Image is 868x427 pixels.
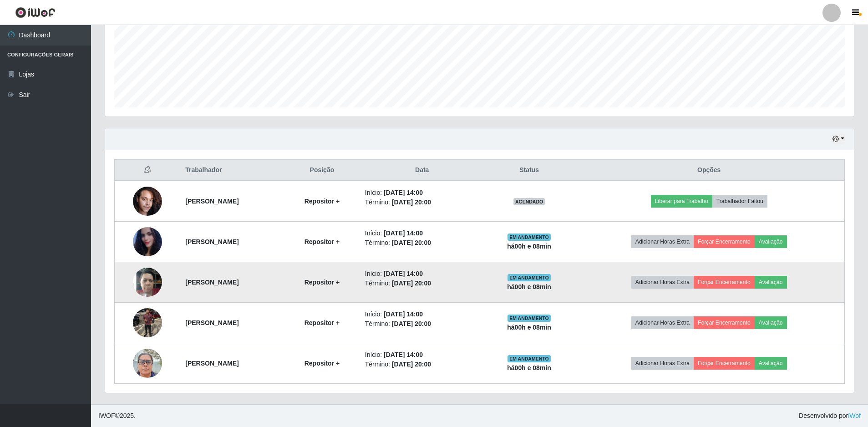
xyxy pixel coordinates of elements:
[15,7,56,18] img: CoreUI Logo
[712,195,767,208] button: Trabalhador Faltou
[360,160,485,181] th: Data
[755,276,787,289] button: Avaliação
[755,235,787,248] button: Avaliação
[384,351,423,358] time: [DATE] 14:00
[185,198,239,205] strong: [PERSON_NAME]
[133,182,162,220] img: 1753013551343.jpeg
[507,283,551,290] strong: há 00 h e 08 min
[631,357,694,370] button: Adicionar Horas Extra
[365,198,479,207] li: Término:
[508,234,551,241] span: EM ANDAMENTO
[507,324,551,331] strong: há 00 h e 08 min
[365,188,479,198] li: Início:
[305,198,340,205] strong: Repositor +
[848,412,861,419] a: iWof
[694,357,755,370] button: Forçar Encerramento
[694,276,755,289] button: Forçar Encerramento
[98,412,115,419] span: IWOF
[133,263,162,301] img: 1752240296701.jpeg
[365,238,479,248] li: Término:
[305,360,340,367] strong: Repositor +
[133,344,162,382] img: 1756383410841.jpeg
[631,235,694,248] button: Adicionar Horas Extra
[305,238,340,245] strong: Repositor +
[284,160,360,181] th: Posição
[365,350,479,360] li: Início:
[384,229,423,237] time: [DATE] 14:00
[631,316,694,329] button: Adicionar Horas Extra
[384,270,423,277] time: [DATE] 14:00
[513,198,545,205] span: AGENDADO
[384,310,423,318] time: [DATE] 14:00
[507,243,551,250] strong: há 00 h e 08 min
[694,235,755,248] button: Forçar Encerramento
[508,274,551,281] span: EM ANDAMENTO
[365,279,479,288] li: Término:
[365,319,479,329] li: Término:
[365,310,479,319] li: Início:
[631,276,694,289] button: Adicionar Horas Extra
[392,198,431,206] time: [DATE] 20:00
[180,160,284,181] th: Trabalhador
[98,411,136,421] span: © 2025 .
[185,238,239,245] strong: [PERSON_NAME]
[694,316,755,329] button: Forçar Encerramento
[392,320,431,327] time: [DATE] 20:00
[755,357,787,370] button: Avaliação
[508,315,551,322] span: EM ANDAMENTO
[185,360,239,367] strong: [PERSON_NAME]
[651,195,712,208] button: Liberar para Trabalho
[392,280,431,287] time: [DATE] 20:00
[365,360,479,369] li: Término:
[384,189,423,196] time: [DATE] 14:00
[755,316,787,329] button: Avaliação
[507,364,551,371] strong: há 00 h e 08 min
[799,411,861,421] span: Desenvolvido por
[305,279,340,286] strong: Repositor +
[485,160,574,181] th: Status
[305,319,340,326] strong: Repositor +
[185,279,239,286] strong: [PERSON_NAME]
[133,308,162,337] img: 1754093291666.jpeg
[508,355,551,362] span: EM ANDAMENTO
[133,216,162,268] img: 1752077085843.jpeg
[365,229,479,238] li: Início:
[365,269,479,279] li: Início:
[392,361,431,368] time: [DATE] 20:00
[185,319,239,326] strong: [PERSON_NAME]
[574,160,844,181] th: Opções
[392,239,431,246] time: [DATE] 20:00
